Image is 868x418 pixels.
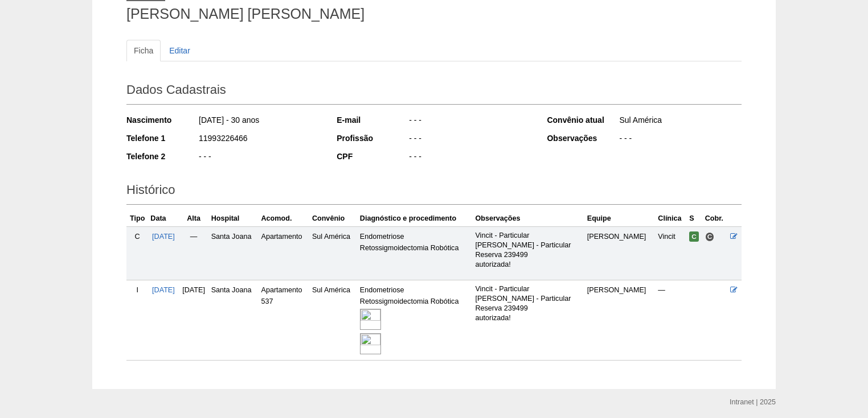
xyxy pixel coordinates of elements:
[310,210,358,227] th: Convênio
[209,210,259,227] th: Hospital
[126,40,161,61] a: Ficha
[703,210,728,227] th: Cobr.
[198,133,321,147] div: 11993226466
[148,210,178,227] th: Data
[129,231,146,242] div: C
[126,210,148,227] th: Tipo
[337,151,408,162] div: CPF
[689,231,699,242] span: Confirmada
[310,226,358,280] td: Sul América
[656,210,687,227] th: Clínica
[408,133,531,147] div: - - -
[126,78,742,105] h2: Dados Cadastrais
[656,280,687,361] td: —
[473,210,584,227] th: Observações
[209,280,259,361] td: Santa Joana
[656,226,687,280] td: Vincit
[152,286,175,294] a: [DATE]
[152,233,175,241] a: [DATE]
[585,226,656,280] td: [PERSON_NAME]
[126,179,742,205] h2: Histórico
[358,226,473,280] td: Endometriose Retossigmoidectomia Robótica
[126,7,742,21] h1: [PERSON_NAME] [PERSON_NAME]
[259,210,310,227] th: Acomod.
[337,114,408,126] div: E-mail
[618,114,742,129] div: Sul América
[126,114,198,126] div: Nascimento
[179,210,209,227] th: Alta
[585,280,656,361] td: [PERSON_NAME]
[259,280,310,361] td: Apartamento 537
[475,231,582,270] p: Vincit - Particular [PERSON_NAME] - Particular Reserva 239499 autorizada!
[408,151,531,165] div: - - -
[687,210,702,227] th: S
[129,284,146,296] div: I
[126,133,198,144] div: Telefone 1
[585,210,656,227] th: Equipe
[209,226,259,280] td: Santa Joana
[310,280,358,361] td: Sul América
[358,210,473,227] th: Diagnóstico e procedimento
[547,114,618,126] div: Convênio atual
[259,226,310,280] td: Apartamento
[730,396,776,408] div: Intranet | 2025
[337,133,408,144] div: Profissão
[358,280,473,361] td: Endometriose Retossigmoidectomia Robótica
[198,151,321,165] div: - - -
[182,286,205,294] span: [DATE]
[126,151,198,162] div: Telefone 2
[618,133,742,147] div: - - -
[475,284,582,323] p: Vincit - Particular [PERSON_NAME] - Particular Reserva 239499 autorizada!
[162,40,198,61] a: Editar
[408,114,531,129] div: - - -
[198,114,321,129] div: [DATE] - 30 anos
[705,232,715,242] span: Consultório
[547,133,618,144] div: Observações
[179,226,209,280] td: —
